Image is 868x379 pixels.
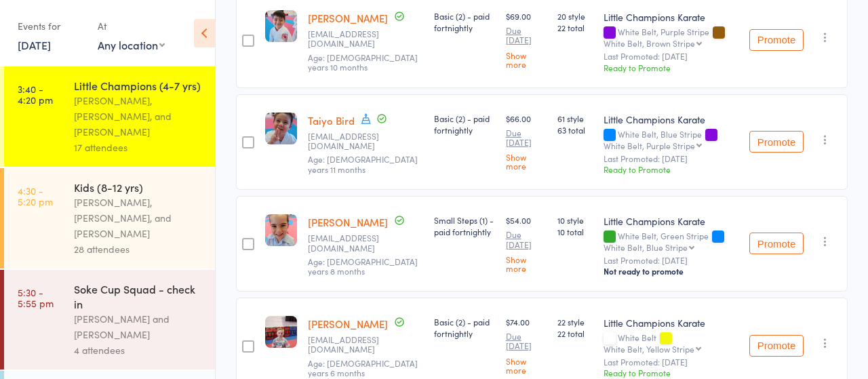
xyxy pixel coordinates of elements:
[557,327,593,339] span: 22 total
[506,357,547,374] a: Show more
[308,335,423,355] small: davidlexe@bigpond.com
[749,131,804,153] button: Promote
[604,231,738,252] div: White Belt, Green Stripe
[604,367,738,378] div: Ready to Promote
[434,113,495,136] div: Basic (2) - paid fortnightly
[604,163,738,175] div: Ready to Promote
[18,185,53,207] time: 4:30 - 5:20 pm
[308,317,388,331] a: [PERSON_NAME]
[308,132,423,151] small: ok_kuy@hotmail.com
[557,214,593,226] span: 10 style
[604,316,738,330] div: Little Champions Karate
[308,357,418,378] span: Age: [DEMOGRAPHIC_DATA] years 6 months
[18,83,53,105] time: 3:40 - 4:20 pm
[604,154,738,163] small: Last Promoted: [DATE]
[265,214,297,246] img: image1708496645.png
[749,29,804,51] button: Promote
[308,153,418,174] span: Age: [DEMOGRAPHIC_DATA] years 11 months
[18,15,84,37] div: Events for
[604,141,695,150] div: White Belt, Purple Stripe
[74,241,203,257] div: 28 attendees
[604,266,738,277] div: Not ready to promote
[557,316,593,327] span: 22 style
[434,316,495,339] div: Basic (2) - paid fortnightly
[4,168,215,268] a: 4:30 -5:20 pmKids (8-12 yrs)[PERSON_NAME], [PERSON_NAME], and [PERSON_NAME]28 attendees
[308,29,423,49] small: stereotank13@gmail.com
[604,129,738,150] div: White Belt, Blue Stripe
[604,27,738,47] div: White Belt, Purple Stripe
[98,37,165,52] div: Any location
[506,214,547,273] div: $54.00
[265,113,297,144] img: image1670995947.png
[506,128,547,148] small: Due [DATE]
[506,316,547,374] div: $74.00
[265,10,297,42] img: image1658122641.png
[506,113,547,171] div: $66.00
[74,311,203,342] div: [PERSON_NAME] and [PERSON_NAME]
[557,226,593,237] span: 10 total
[506,153,547,170] a: Show more
[604,357,738,367] small: Last Promoted: [DATE]
[308,52,418,73] span: Age: [DEMOGRAPHIC_DATA] years 10 months
[98,15,165,37] div: At
[506,26,547,45] small: Due [DATE]
[506,230,547,250] small: Due [DATE]
[434,214,495,237] div: Small Steps (1) - paid fortnightly
[604,62,738,73] div: Ready to Promote
[604,214,738,228] div: Little Champions Karate
[74,281,203,311] div: Soke Cup Squad - check in
[604,10,738,24] div: Little Champions Karate
[18,287,54,308] time: 5:30 - 5:55 pm
[308,113,355,127] a: Taiyo Bird
[74,195,203,241] div: [PERSON_NAME], [PERSON_NAME], and [PERSON_NAME]
[557,22,593,33] span: 22 total
[74,180,203,195] div: Kids (8-12 yrs)
[604,39,695,47] div: White Belt, Brown Stripe
[74,342,203,358] div: 4 attendees
[557,10,593,22] span: 20 style
[604,52,738,61] small: Last Promoted: [DATE]
[604,344,694,353] div: White Belt, Yellow Stripe
[74,78,203,93] div: Little Champions (4-7 yrs)
[4,270,215,370] a: 5:30 -5:55 pmSoke Cup Squad - check in[PERSON_NAME] and [PERSON_NAME]4 attendees
[604,243,688,252] div: White Belt, Blue Stripe
[506,332,547,351] small: Due [DATE]
[604,333,738,353] div: White Belt
[604,256,738,265] small: Last Promoted: [DATE]
[74,140,203,155] div: 17 attendees
[749,233,804,254] button: Promote
[308,256,418,277] span: Age: [DEMOGRAPHIC_DATA] years 8 months
[749,335,804,357] button: Promote
[434,10,495,33] div: Basic (2) - paid fortnightly
[308,233,423,253] small: Sammyj_19@hotmail.com
[74,93,203,140] div: [PERSON_NAME], [PERSON_NAME], and [PERSON_NAME]
[506,51,547,68] a: Show more
[506,10,547,68] div: $69.00
[557,113,593,124] span: 61 style
[4,66,215,167] a: 3:40 -4:20 pmLittle Champions (4-7 yrs)[PERSON_NAME], [PERSON_NAME], and [PERSON_NAME]17 attendees
[557,124,593,136] span: 63 total
[308,11,388,25] a: [PERSON_NAME]
[18,37,51,52] a: [DATE]
[604,113,738,126] div: Little Champions Karate
[308,215,388,229] a: [PERSON_NAME]
[265,316,297,348] img: image1752644194.png
[506,255,547,273] a: Show more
